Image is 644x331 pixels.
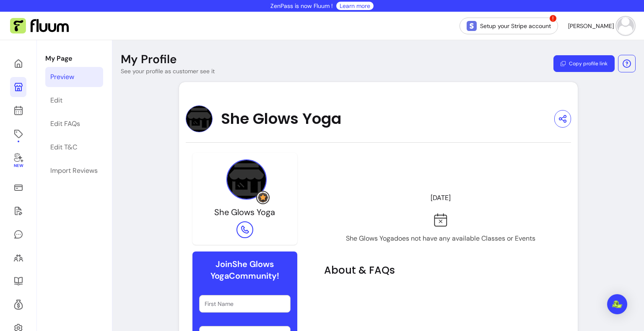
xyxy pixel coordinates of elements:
[50,166,98,176] div: Import Reviews
[460,18,558,34] a: Setup your Stripe account
[199,258,291,282] h6: Join She Glows Yoga Community!
[45,161,103,181] a: Import Reviews
[324,264,558,277] h2: About & FAQs
[549,14,557,23] span: !
[186,105,213,132] img: Provider image
[346,233,535,244] p: She Glows Yoga does not have any available Classes or Events
[50,72,74,82] div: Preview
[568,18,634,34] button: avatar[PERSON_NAME]
[45,137,103,157] a: Edit T&C
[50,119,80,129] div: Edit FAQs
[205,300,285,308] input: First Name
[270,2,333,10] p: ZenPass is now Fluum !
[10,271,26,291] a: Resources
[45,67,103,87] a: Preview
[10,124,26,144] a: Offerings
[10,201,26,221] a: Waivers
[467,21,477,31] img: Stripe Icon
[10,100,26,121] a: Calendar
[13,163,23,169] span: New
[258,192,268,203] img: Grow
[226,159,267,200] img: Provider image
[553,55,615,72] button: Copy profile link
[50,95,62,105] div: Edit
[617,18,634,34] img: avatar
[10,147,26,174] a: New
[10,177,26,198] a: Sales
[10,248,26,268] a: Clients
[10,77,26,97] a: My Page
[10,295,26,315] a: Refer & Earn
[121,67,215,75] p: See your profile as customer see it
[10,224,26,244] a: My Messages
[10,54,26,74] a: Home
[121,52,177,67] p: My Profile
[10,18,69,34] img: Fluum Logo
[221,110,341,127] span: She Glows Yoga
[45,114,103,134] a: Edit FAQs
[45,90,103,110] a: Edit
[434,213,447,227] img: Fully booked icon
[45,54,103,64] p: My Page
[324,190,558,206] header: [DATE]
[340,2,370,10] a: Learn more
[214,207,275,218] span: She Glows Yoga
[568,22,614,30] span: [PERSON_NAME]
[50,142,77,152] div: Edit T&C
[607,294,627,314] div: Open Intercom Messenger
